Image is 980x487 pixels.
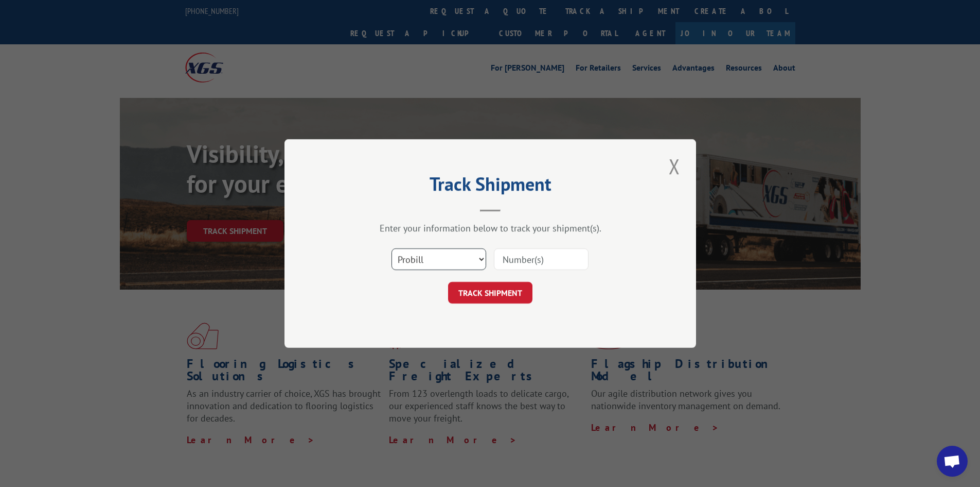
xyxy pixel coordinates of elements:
[494,248,589,270] input: Number(s)
[666,152,683,180] button: Close modal
[336,222,645,234] div: Enter your information below to track your shipment(s).
[937,446,968,477] a: Open chat
[336,177,645,196] h2: Track Shipment
[448,282,532,304] button: TRACK SHIPMENT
